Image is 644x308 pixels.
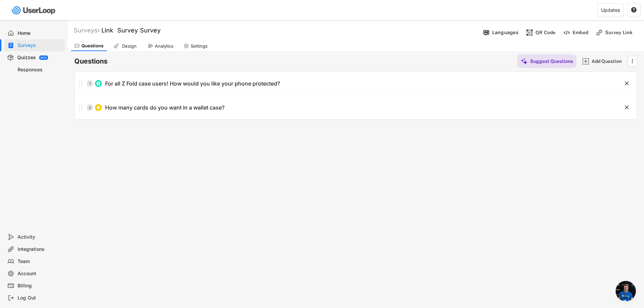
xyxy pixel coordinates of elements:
[483,29,490,36] img: Language%20Icon.svg
[18,42,62,49] div: Surveys
[87,106,93,109] div: 2
[535,29,556,35] div: QR Code
[623,104,630,111] button: 
[563,29,570,36] img: EmbedMinor.svg
[81,43,103,49] div: Questions
[596,29,603,36] img: LinkMinor.svg
[573,29,588,35] div: Embed
[632,57,633,65] text: 
[101,27,161,34] font: Link Survey Survey
[18,283,62,289] div: Billing
[18,67,62,73] div: Responses
[601,8,620,13] div: Updates
[87,82,93,85] div: 1
[616,281,636,301] div: Open chat
[74,26,100,34] div: Surveys
[629,56,636,66] button: 
[96,81,100,86] img: ListMajor.svg
[492,29,519,35] div: Languages
[18,30,62,37] div: Home
[96,105,100,110] img: CircleTickMinorWhite.svg
[105,80,280,87] div: For all Z Fold case users! How would you like your phone protected?
[10,3,58,17] img: userloop-logo-01.svg
[41,56,47,59] div: BETA
[155,43,173,49] div: Analytics
[121,43,138,49] div: Design
[582,58,589,65] img: AddMajor.svg
[18,270,62,277] div: Account
[631,7,637,13] text: 
[105,104,224,111] div: How many cards do you want in a wallet case?
[526,29,533,36] img: ShopcodesMajor.svg
[18,258,62,265] div: Team
[530,58,573,64] div: Suggest Questions
[521,58,528,65] img: MagicMajor%20%28Purple%29.svg
[18,246,62,253] div: Integrations
[623,80,630,87] button: 
[592,58,625,64] div: Add Question
[18,234,62,240] div: Activity
[74,57,108,66] h6: Questions
[17,54,36,61] div: Quizzes
[605,29,639,35] div: Survey Link
[625,104,629,111] text: 
[625,80,629,87] text: 
[631,7,637,13] button: 
[191,43,208,49] div: Settings
[18,295,62,301] div: Log Out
